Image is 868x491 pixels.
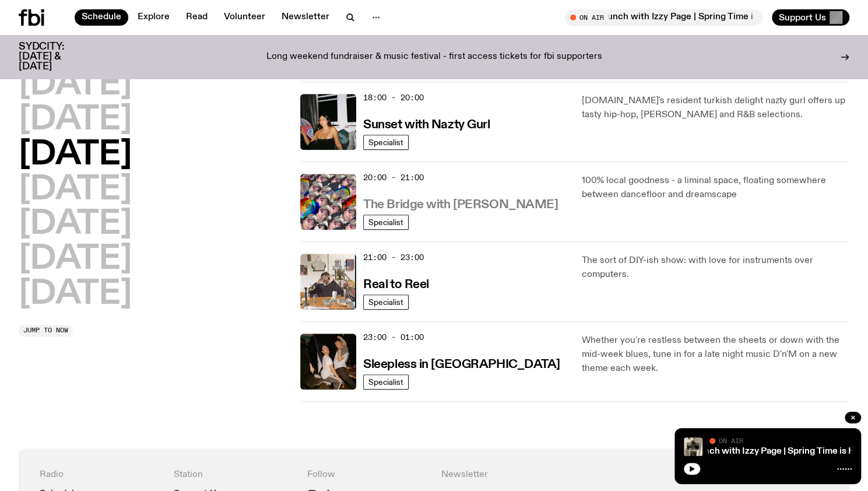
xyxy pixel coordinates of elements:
[363,135,409,150] a: Specialist
[179,9,215,26] a: Read
[19,139,132,171] button: [DATE]
[19,174,132,206] button: [DATE]
[368,378,403,387] span: Specialist
[582,94,849,122] p: [DOMAIN_NAME]'s resident turkish delight nazty gurl offers up tasty hip-hop, [PERSON_NAME] and R&...
[363,117,490,131] a: Sunset with Nazty Gurl
[300,334,356,390] img: Marcus Whale is on the left, bent to his knees and arching back with a gleeful look his face He i...
[19,208,132,241] button: [DATE]
[19,325,73,336] button: Jump to now
[363,199,558,211] h3: The Bridge with [PERSON_NAME]
[275,9,336,26] a: Newsletter
[300,254,356,310] img: Jasper Craig Adams holds a vintage camera to his eye, obscuring his face. He is wearing a grey ju...
[217,9,272,26] a: Volunteer
[19,69,132,101] button: [DATE]
[307,469,427,481] h4: Follow
[75,9,128,26] a: Schedule
[719,437,743,444] span: On Air
[363,279,429,291] h3: Real to Reel
[582,174,849,202] p: 100% local goodness - a liminal space, floating somewhere between dancefloor and dreamscape
[772,9,849,26] button: Support Us
[564,9,762,26] button: On AirLunch with Izzy Page | Spring Time is HERE!
[19,42,93,72] h3: SYDCITY: [DATE] & [DATE]
[363,252,424,263] span: 21:00 - 23:00
[363,356,560,371] a: Sleepless in [GEOGRAPHIC_DATA]
[23,327,68,334] span: Jump to now
[441,469,695,481] h4: Newsletter
[363,276,429,291] a: Real to Reel
[363,172,424,183] span: 20:00 - 21:00
[174,469,294,481] h4: Station
[363,215,409,230] a: Specialist
[368,298,403,307] span: Specialist
[363,332,424,343] span: 23:00 - 01:00
[363,92,424,103] span: 18:00 - 20:00
[363,374,409,390] a: Specialist
[363,294,409,310] a: Specialist
[363,119,490,131] h3: Sunset with Nazty Gurl
[19,278,132,311] button: [DATE]
[19,104,132,136] button: [DATE]
[368,138,403,147] span: Specialist
[779,12,826,23] span: Support Us
[363,359,560,371] h3: Sleepless in [GEOGRAPHIC_DATA]
[363,197,558,211] a: The Bridge with [PERSON_NAME]
[40,469,160,481] h4: Radio
[266,52,602,62] p: Long weekend fundraiser & music festival - first access tickets for fbi supporters
[131,9,177,26] a: Explore
[582,334,849,376] p: Whether you're restless between the sheets or down with the mid-week blues, tune in for a late ni...
[19,243,132,276] button: [DATE]
[582,254,849,282] p: The sort of DIY-ish show: with love for instruments over computers.
[368,218,403,227] span: Specialist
